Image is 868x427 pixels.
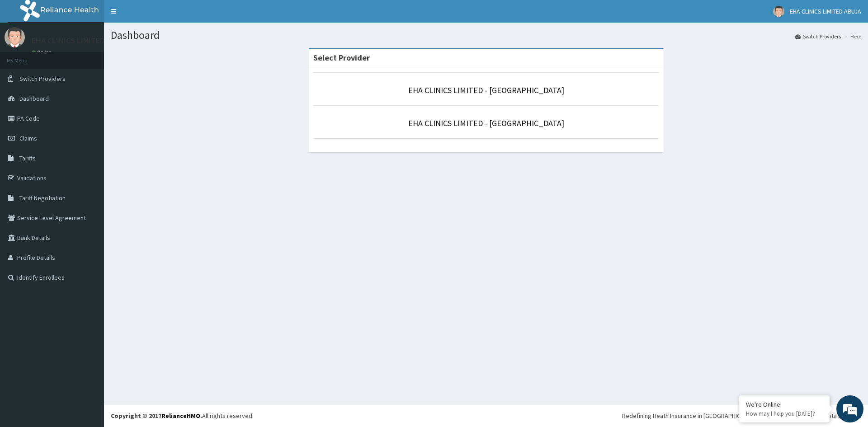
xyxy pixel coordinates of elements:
span: Claims [19,134,37,142]
img: User Image [5,27,25,47]
a: Online [32,49,53,56]
span: Dashboard [19,94,49,103]
p: How may I help you today? [746,410,823,418]
p: EHA CLINICS LIMITED ABUJA [32,37,129,45]
h1: Dashboard [111,29,861,41]
a: RelianceHMO [161,412,200,420]
span: EHA CLINICS LIMITED ABUJA [790,7,861,15]
div: Redefining Heath Insurance in [GEOGRAPHIC_DATA] using Telemedicine and Data Science! [622,411,861,420]
footer: All rights reserved. [104,404,868,427]
strong: Select Provider [313,52,370,63]
li: Here [842,33,861,40]
span: Switch Providers [19,75,66,83]
a: EHA CLINICS LIMITED - [GEOGRAPHIC_DATA] [408,118,564,128]
span: Tariff Negotiation [19,194,66,202]
strong: Copyright © 2017 . [111,412,202,420]
div: We're Online! [746,400,823,408]
span: Tariffs [19,154,36,162]
a: EHA CLINICS LIMITED - [GEOGRAPHIC_DATA] [408,85,564,95]
img: User Image [773,6,784,17]
a: Switch Providers [795,33,841,40]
